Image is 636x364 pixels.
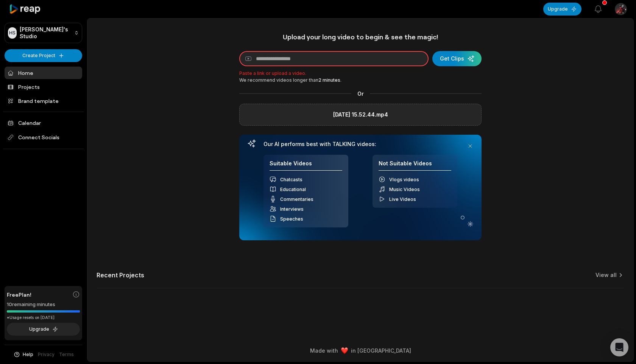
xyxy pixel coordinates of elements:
[38,351,55,358] a: Privacy
[543,3,581,16] button: Upgrade
[239,70,482,77] p: Paste a link or upload a video.
[351,90,370,98] span: Or
[5,49,82,62] button: Create Project
[379,160,451,171] h4: Not Suitable Videos
[389,177,419,182] span: Vlogs videos
[263,141,457,148] h3: Our AI performs best with TALKING videos:
[270,160,342,171] h4: Suitable Videos
[94,347,627,355] div: Made with in [GEOGRAPHIC_DATA]
[5,81,82,93] a: Projects
[318,77,340,83] span: 2 minutes
[7,291,31,299] span: Free Plan!
[280,187,306,192] span: Educational
[5,67,82,79] a: Home
[5,117,82,129] a: Calendar
[8,27,17,39] div: НS
[280,206,304,212] span: Interviews
[7,323,80,336] button: Upgrade
[341,347,348,354] img: heart emoji
[59,351,74,358] a: Terms
[280,196,313,202] span: Commentaries
[5,95,82,107] a: Brand template
[20,26,71,40] p: [PERSON_NAME]'s Studio
[7,301,80,308] div: 10 remaining minutes
[7,315,80,320] div: *Usage resets on [DATE]
[595,271,617,279] a: View all
[23,351,33,358] span: Help
[280,216,303,222] span: Speeches
[610,338,628,356] div: Open Intercom Messenger
[239,77,482,84] div: We recommend videos longer than .
[5,131,82,144] span: Connect Socials
[13,351,33,358] button: Help
[333,110,388,119] label: [DATE] 15.52.44.mp4
[389,187,420,192] span: Music Videos
[432,51,482,66] button: Get Clips
[389,196,416,202] span: Live Videos
[239,33,482,41] h1: Upload your long video to begin & see the magic!
[280,177,302,182] span: Chatcasts
[97,271,144,279] h2: Recent Projects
